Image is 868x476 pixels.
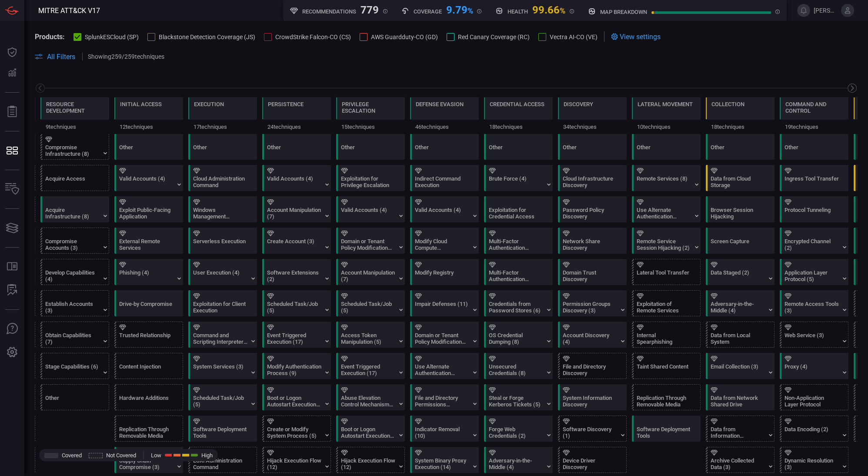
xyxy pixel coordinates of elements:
div: 10 techniques [632,120,701,134]
div: T1570: Lateral Tool Transfer [632,259,701,285]
span: [PERSON_NAME].[PERSON_NAME] [814,7,838,14]
div: Acquire Access [45,175,100,188]
div: Other [711,144,765,157]
div: Data from Network Shared Drive [711,395,765,408]
div: T1606: Forge Web Credentials [484,416,553,442]
p: Showing 259 / 259 techniques [88,53,164,60]
div: Domain or Tenant Policy Modification (2) [415,332,469,345]
div: T1068: Exploitation for Privilege Escalation [336,165,405,191]
div: T1113: Screen Capture [706,228,775,254]
div: T1546: Event Triggered Execution [262,322,331,348]
div: Cloud Infrastructure Discovery [563,175,617,188]
div: 779 [361,4,379,14]
button: All Filters [35,53,75,61]
div: T1552: Unsecured Credentials [484,353,553,379]
div: Other [632,134,701,160]
div: Proxy (4) [785,363,839,376]
div: Obtain Capabilities (7) [45,332,100,345]
div: Other [785,144,839,157]
div: T1580: Cloud Infrastructure Discovery [558,165,627,191]
span: SplunkESCloud (SP) [85,34,139,40]
div: Unsecured Credentials (8) [489,363,543,376]
div: Other [114,134,183,160]
div: T1556: Modify Authentication Process [262,353,331,379]
span: % [560,6,565,15]
div: T1135: Network Share Discovery [558,228,627,254]
div: Web Service (3) [785,332,839,345]
div: T1201: Password Policy Discovery [558,196,627,222]
div: Other [267,144,321,157]
div: T1069: Permission Groups Discovery [558,290,627,316]
div: Other [336,134,405,160]
div: T1136: Create Account [262,228,331,254]
div: OS Credential Dumping (8) [489,332,543,345]
div: Drive-by Compromise [119,301,174,314]
div: Account Manipulation (7) [341,269,395,282]
div: Data Staged (2) [711,269,765,282]
div: T1548: Abuse Elevation Control Mechanism [336,384,405,410]
div: Other [780,134,848,160]
div: T1648: Serverless Execution [188,228,257,254]
div: Network Share Discovery [563,238,617,251]
button: Cards [2,218,23,238]
div: T1482: Domain Trust Discovery [558,259,627,285]
div: System Services (3) [193,363,247,376]
div: T1176: Software Extensions [262,259,331,285]
div: Valid Accounts (4) [119,175,174,188]
div: T1087: Account Discovery [558,322,627,348]
h5: Health [507,8,528,15]
button: Blackstone Detection Coverage (JS) [147,32,255,41]
div: Credential Access [490,101,544,107]
div: Exploitation for Privilege Escalation [341,175,395,188]
div: TA0001: Initial Access [114,97,183,134]
div: Multi-Factor Authentication Interception [489,238,543,251]
div: Scheduled Task/Job (5) [193,395,247,408]
div: Data from Local System [711,332,765,345]
div: Execution [194,101,224,107]
div: Modify Cloud Compute Infrastructure (5) [415,238,469,251]
div: T1053: Scheduled Task/Job [336,290,405,316]
div: T1202: Indirect Command Execution [410,165,479,191]
div: T1110: Brute Force [484,165,553,191]
div: Command and Scripting Interpreter (12) [193,332,247,345]
div: T1675: ESXi Administration Command [188,447,257,473]
div: 18 techniques [706,120,775,134]
div: T1098: Account Manipulation [336,259,405,285]
div: Exploit Public-Facing Application [119,207,174,220]
div: Valid Accounts (4) [415,207,469,220]
div: Privilege Escalation [342,101,399,114]
div: Other [637,144,691,157]
div: T1650: Acquire Access (Not covered) [40,165,109,191]
div: T1518: Software Discovery [558,416,627,442]
div: Adversary-in-the-Middle (4) [711,301,765,314]
div: Other [193,144,247,157]
div: T1568: Dynamic Resolution [780,447,848,473]
div: T1484: Domain or Tenant Policy Modification [410,322,479,348]
div: Application Layer Protocol (5) [785,269,839,282]
div: Remote Service Session Hijacking (2) [637,238,691,251]
div: T1569: System Services [188,353,257,379]
button: Rule Catalog [2,256,23,277]
div: T1095: Non-Application Layer Protocol [780,384,848,410]
div: TA0004: Privilege Escalation [336,97,405,134]
div: User Execution (4) [193,269,247,282]
div: Indirect Command Execution [415,175,469,188]
div: Command and Control [785,101,843,114]
div: T1195: Supply Chain Compromise [114,447,183,473]
div: T1555: Credentials from Password Stores [484,290,553,316]
div: T1185: Browser Session Hijacking [706,196,775,222]
span: % [467,6,473,15]
div: Modify Authentication Process (9) [267,363,321,376]
div: Create Account (3) [267,238,321,251]
div: Hardware Additions [119,395,174,408]
div: Password Policy Discovery [563,207,617,220]
div: Collection [711,101,744,107]
button: Detections [2,63,23,84]
div: Screen Capture [711,238,765,251]
div: T1111: Multi-Factor Authentication Interception [484,228,553,254]
div: T1091: Replication Through Removable Media (Not covered) [632,384,701,410]
div: T1072: Software Deployment Tools [632,416,701,442]
div: T1534: Internal Spearphishing [632,322,701,348]
div: T1080: Taint Shared Content [632,353,701,379]
div: Account Discovery (4) [563,332,617,345]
